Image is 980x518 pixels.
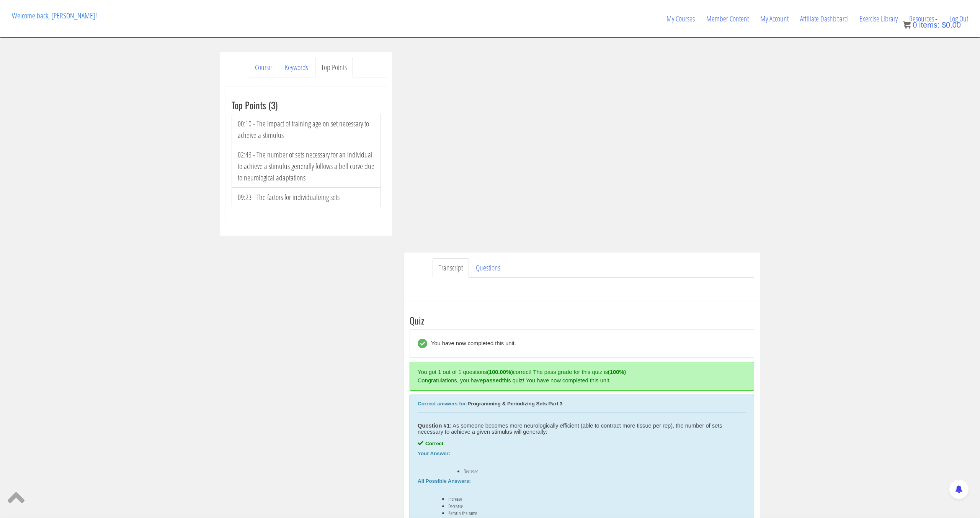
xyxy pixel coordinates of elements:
[755,0,794,37] a: My Account
[315,58,353,77] a: Top Points
[470,258,506,278] a: Questions
[464,468,731,474] li: Decrease
[903,21,911,29] img: icon11.png
[232,100,381,110] h3: Top Points (3)
[418,368,742,376] div: You got 1 out of 1 questions correct! The pass grade for this quiz is
[6,0,103,31] p: Welcome back, [PERSON_NAME]!
[919,21,939,29] span: items:
[942,21,961,29] bdi: 0.00
[448,496,731,502] li: Increase
[418,441,746,447] div: Correct
[433,258,469,278] a: Transcript
[794,0,854,37] a: Affiliate Dashboard
[427,339,516,348] div: You have now completed this unit.
[483,377,502,384] strong: passed
[661,0,701,37] a: My Courses
[418,423,746,435] div: : As someone becomes more neurologically efficient (able to contract more tissue per rep), the nu...
[448,503,731,509] li: Decrease
[487,369,513,375] strong: (100.00%)
[418,401,746,407] div: Programming & Periodizing Sets Part 3
[903,21,961,29] a: 0 items: $0.00
[418,478,471,484] b: All Possible Answers:
[903,0,944,37] a: Resources
[418,451,450,456] b: Your Answer:
[448,510,731,516] li: Remain the same
[608,369,626,375] strong: (100%)
[232,114,381,145] li: 00:10 - The impact of training age on set necessary to acheive a stimulus
[913,21,917,29] span: 0
[418,376,742,385] div: Congratulations, you have this quiz! You have now completed this unit.
[944,0,974,37] a: Log Out
[232,145,381,188] li: 02:43 - The number of sets necessary for an individual to achieve a stimulus generally follows a ...
[249,58,278,77] a: Course
[232,187,381,207] li: 09:23 - The factors for individualizing sets
[854,0,903,37] a: Exercise Library
[418,423,450,429] strong: Question #1
[279,58,314,77] a: Keywords
[410,315,754,325] h3: Quiz
[942,21,946,29] span: $
[701,0,755,37] a: Member Content
[418,401,467,407] b: Correct answers for:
